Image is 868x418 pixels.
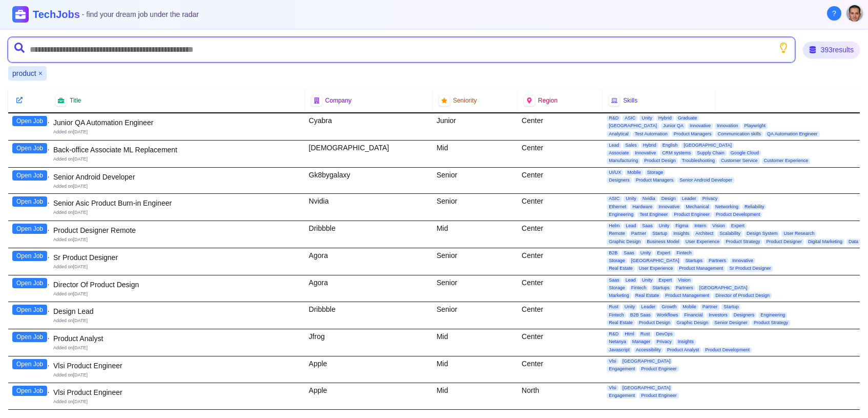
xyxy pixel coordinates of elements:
div: Added on [DATE] [53,209,301,216]
div: Added on [DATE] [53,399,301,405]
div: Added on [DATE] [53,345,301,351]
span: Product Design [642,158,678,164]
span: Vlsi [607,385,618,391]
button: About Techjobs [827,6,841,21]
span: Remote [607,231,627,236]
div: Added on [DATE] [53,129,301,135]
div: Senior [432,302,518,329]
span: Partner [700,304,720,310]
span: ? [832,8,836,18]
button: Open Job [12,332,47,342]
span: Unity [640,277,655,283]
span: Product Strategy [724,239,762,245]
span: Design System [745,231,780,236]
span: Scalability [717,231,742,236]
div: Sr Product Designer [53,252,301,263]
span: Javascript [607,347,632,353]
div: Center [518,356,603,383]
span: B2B [607,250,619,256]
div: Mid [432,221,518,248]
div: Apple [305,356,432,383]
span: Startup [650,231,669,236]
div: Agora [305,248,432,275]
span: Troubleshooting [680,158,717,164]
span: Product Management [663,293,711,298]
span: Reliability [742,204,767,210]
span: Helm [607,223,622,229]
div: Added on [DATE] [53,156,301,163]
span: Workflows [655,312,680,318]
span: Startups [650,285,672,291]
span: Title [70,96,81,105]
span: Leader [680,196,698,202]
span: Playwright [742,123,768,129]
div: Added on [DATE] [53,317,301,324]
span: Vlsi [607,359,618,364]
span: Business Model [645,239,681,245]
span: Privacy [700,196,720,202]
div: Senior [432,248,518,275]
span: Partners [674,285,695,291]
span: Engagement [607,393,637,399]
span: Real Estate [607,320,635,326]
span: Product Engineer [639,366,679,372]
button: Open Job [12,224,47,234]
img: User avatar [846,5,863,22]
span: Real Estate [607,266,635,271]
div: Design Lead [53,306,301,316]
span: Hybrid [641,143,658,148]
span: Lead [624,223,638,229]
span: Partner [629,231,649,236]
div: Added on [DATE] [53,236,301,243]
span: Region [538,96,557,105]
div: Center [518,275,603,302]
span: ASIC [623,115,637,121]
span: Product Development [703,347,752,353]
span: Innovation [715,123,740,129]
span: Leader [639,304,657,310]
span: Accessibility [634,347,663,353]
span: DevOps [654,331,675,337]
span: Innovative [633,150,658,156]
span: Unity [638,250,653,256]
span: Product Analyst [665,347,701,353]
div: Vlsi Product Engineer [53,361,301,371]
button: Open Job [12,251,47,261]
div: Vlsi Product Engineer [53,387,301,397]
span: Storage [607,258,627,264]
div: Added on [DATE] [53,264,301,270]
span: Junior QA [661,123,686,129]
div: Center [518,194,603,221]
span: Mobile [625,170,643,175]
span: Graduate [676,115,699,121]
span: ASIC [607,196,622,202]
div: Jfrog [305,329,432,356]
span: Figma [673,223,690,229]
span: Test Automation [633,131,670,137]
div: Center [518,302,603,329]
div: Agora [305,275,432,302]
span: Intern [692,223,708,229]
div: 393 results [803,42,860,58]
span: Real Estate [633,293,662,298]
span: Product Design [637,320,673,326]
span: [GEOGRAPHIC_DATA] [629,258,681,264]
span: Vision [676,277,692,283]
span: QA Automation Engineer [765,131,820,137]
span: Associate [607,150,631,156]
span: English [660,143,680,148]
span: Manager [630,339,653,345]
span: Insights [676,339,696,345]
span: R&D [607,115,621,121]
span: Architect [693,231,715,236]
div: Center [518,221,603,248]
div: Dribbble [305,221,432,248]
div: Gk8bygalaxy [305,168,432,194]
div: Center [518,168,603,194]
span: Rust [638,331,652,337]
span: Analytical [607,131,631,137]
span: [GEOGRAPHIC_DATA] [621,359,673,364]
span: Storage [645,170,666,175]
div: Apple [305,383,432,409]
span: Digital Marketing [806,239,844,245]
